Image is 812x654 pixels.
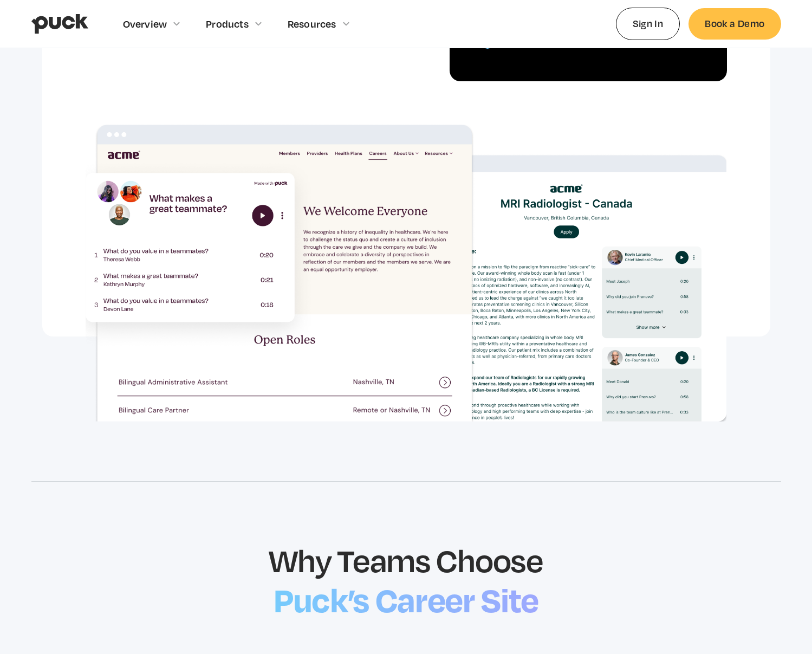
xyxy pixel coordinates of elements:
div: Overview [123,18,167,30]
a: Sign In [616,8,680,40]
a: Book a Demo [688,8,781,39]
div: Resources [288,18,336,30]
div: Products [206,18,249,30]
h2: Why Teams Choose [268,541,544,579]
h2: Puck’s Career Site [268,575,544,621]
